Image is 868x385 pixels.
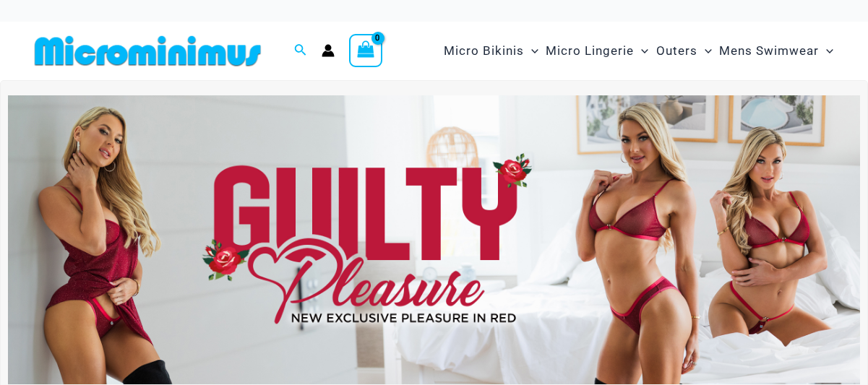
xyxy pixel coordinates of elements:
span: Menu Toggle [634,33,648,69]
a: Account icon link [322,44,335,57]
a: Micro BikinisMenu ToggleMenu Toggle [440,29,542,73]
img: Guilty Pleasures Red Lingerie [8,95,860,385]
a: OutersMenu ToggleMenu Toggle [653,29,716,73]
span: Micro Bikinis [444,33,524,69]
nav: Site Navigation [438,27,839,75]
span: Menu Toggle [819,33,833,69]
a: Search icon link [294,42,307,60]
span: Menu Toggle [524,33,538,69]
a: Micro LingerieMenu ToggleMenu Toggle [542,29,652,73]
a: Mens SwimwearMenu ToggleMenu Toggle [716,29,837,73]
img: MM SHOP LOGO FLAT [29,35,267,67]
span: Outers [656,33,697,69]
a: View Shopping Cart, empty [349,34,382,67]
span: Mens Swimwear [719,33,819,69]
span: Micro Lingerie [546,33,634,69]
span: Menu Toggle [697,33,712,69]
